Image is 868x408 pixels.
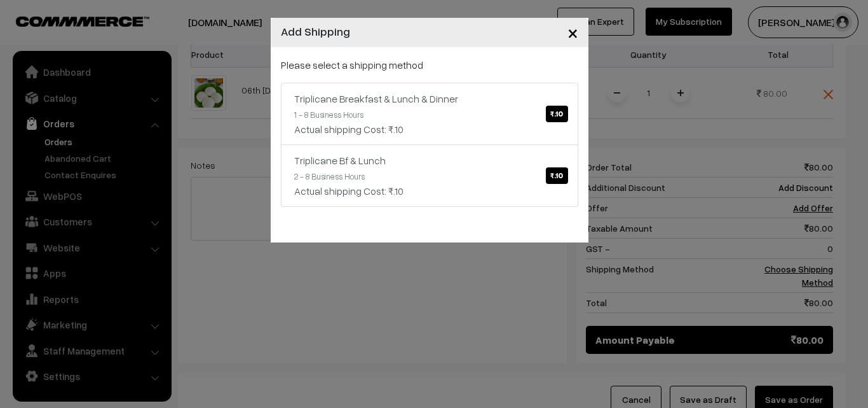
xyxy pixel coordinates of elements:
[281,83,578,145] a: Triplicane Breakfast & Lunch & Dinner₹.10 1 - 8 Business HoursActual shipping Cost: ₹.10
[567,20,578,44] span: ×
[294,153,565,168] div: Triplicane Bf & Lunch
[281,23,350,40] h4: Add Shipping
[294,183,565,199] div: Actual shipping Cost: ₹.10
[294,122,565,137] div: Actual shipping Cost: ₹.10
[546,106,567,122] span: ₹.10
[546,167,567,184] span: ₹.10
[294,171,365,181] small: 2 - 8 Business Hours
[294,91,565,106] div: Triplicane Breakfast & Lunch & Dinner
[294,109,363,120] small: 1 - 8 Business Hours
[281,57,578,73] p: Please select a shipping method
[557,13,588,52] button: Close
[281,144,578,207] a: Triplicane Bf & Lunch₹.10 2 - 8 Business HoursActual shipping Cost: ₹.10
